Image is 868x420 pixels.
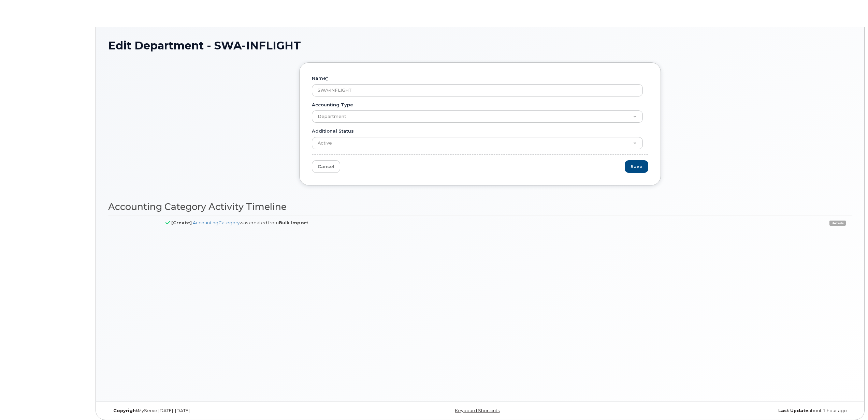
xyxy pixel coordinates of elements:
div: MyServe [DATE]–[DATE] [108,408,356,414]
input: Save [625,160,648,173]
td: was created from [159,215,744,230]
abbr: required [326,75,328,81]
label: Accounting Type [312,102,353,108]
label: Name [312,75,328,81]
h1: Edit Department - SWA-INFLIGHT [108,40,852,51]
a: AccountingCategory [193,220,240,225]
a: details [829,221,846,226]
label: Additional Status [312,128,354,134]
strong: Bulk Import [279,220,308,225]
strong: Copyright [113,408,138,413]
strong: Last Update [778,408,808,413]
a: Cancel [312,160,340,173]
h2: Accounting Category Activity Timeline [108,202,852,212]
strong: [Create] [171,220,192,225]
a: Keyboard Shortcuts [455,408,500,413]
div: about 1 hour ago [604,408,852,414]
